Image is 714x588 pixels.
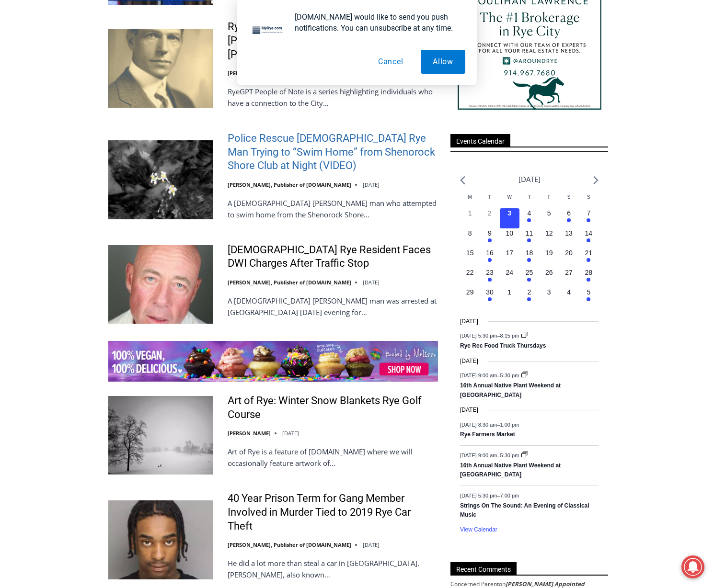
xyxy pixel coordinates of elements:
time: 24 [506,269,513,276]
em: Has events [527,278,531,282]
button: 5 [539,208,559,228]
span: F [548,194,551,200]
button: 14 Has events [579,228,599,248]
time: [DATE] [460,317,478,326]
span: 8:15 pm [500,333,519,339]
button: 12 [539,228,559,248]
em: Has events [527,238,531,242]
button: 23 Has events [480,268,499,287]
a: Next month [593,176,599,185]
span: S [567,194,571,200]
time: 26 [545,269,553,276]
button: 25 Has events [519,268,539,287]
a: Open Tues. - Sun. [PHONE_NUMBER] [0,96,96,119]
button: 15 [460,248,480,268]
li: [DATE] [518,173,541,186]
time: [DATE] [460,406,478,415]
button: 3 [539,287,559,307]
time: 5 [587,288,590,296]
time: 27 [565,269,573,276]
div: Saturday [559,193,578,208]
div: Wednesday [500,193,519,208]
span: T [528,194,530,200]
time: 22 [466,269,474,276]
time: 2 [488,209,492,217]
p: A [DEMOGRAPHIC_DATA] [PERSON_NAME] man was arrested at [GEOGRAPHIC_DATA] [DATE] evening for… [228,295,438,318]
time: 3 [547,288,551,296]
div: "the precise, almost orchestrated movements of cutting and assembling sushi and [PERSON_NAME] mak... [99,60,141,114]
time: [DATE] [460,357,478,366]
em: Has events [567,218,571,222]
time: 6 [567,209,571,217]
time: 12 [545,229,553,237]
time: 16 [486,249,494,257]
button: 24 [500,268,519,287]
time: 3 [507,209,511,217]
a: Intern @ [DOMAIN_NAME] [230,93,464,119]
span: M [468,194,472,200]
p: RyeGPT People of Note is a series highlighting individuals who have a connection to the City… [228,86,438,109]
img: Police Rescue 51 Year Old Rye Man Trying to “Swim Home” from Shenorock Shore Club at Night (VIDEO) [108,140,213,219]
em: Has events [488,238,492,242]
button: 28 Has events [579,268,599,287]
button: 5 Has events [579,287,599,307]
time: 18 [526,249,533,257]
a: Rye Farmers Market [460,431,515,439]
p: A [DEMOGRAPHIC_DATA] [PERSON_NAME] man who attempted to swim home from the Shenorock Shore… [228,197,438,220]
button: 13 [559,228,578,248]
time: 4 [567,288,571,296]
button: 26 [539,268,559,287]
time: 29 [466,288,474,296]
button: Allow [421,50,465,74]
div: Thursday [519,193,539,208]
time: [DATE] [282,430,299,437]
span: 7:00 pm [500,492,519,498]
time: 8 [468,229,472,237]
time: 23 [486,269,494,276]
time: 19 [545,249,553,257]
time: – [460,373,520,378]
time: [DATE] [363,181,380,188]
button: 1 [500,287,519,307]
span: [DATE] 5:30 pm [460,492,497,498]
button: 4 [559,287,578,307]
a: 16th Annual Native Plant Weekend at [GEOGRAPHIC_DATA] [460,382,561,399]
time: – [460,492,519,498]
div: Monday [460,193,480,208]
em: Has events [488,278,492,282]
button: 2 [480,208,499,228]
span: [DATE] 9:00 am [460,452,497,458]
a: 16th Annual Native Plant Weekend at [GEOGRAPHIC_DATA] [460,462,561,479]
span: W [507,194,511,200]
button: 11 Has events [519,228,539,248]
a: Police Rescue [DEMOGRAPHIC_DATA] Rye Man Trying to “Swim Home” from Shenorock Shore Club at Night... [228,132,438,173]
time: 4 [528,209,531,217]
em: Has events [587,218,590,222]
time: 28 [585,269,593,276]
img: Art of Rye: Winter Snow Blankets Rye Golf Course [108,396,213,475]
time: 1 [507,288,511,296]
button: 21 Has events [579,248,599,268]
button: 29 [460,287,480,307]
time: 15 [466,249,474,257]
em: Has events [587,238,590,242]
time: 1 [468,209,472,217]
time: 30 [486,288,494,296]
p: Art of Rye is a feature of [DOMAIN_NAME] where we will occasionally feature artwork of… [228,446,438,469]
button: 22 [460,268,480,287]
a: Previous month [460,176,465,185]
time: – [460,421,519,427]
em: Has events [488,297,492,301]
span: T [488,194,491,200]
a: View Calendar [460,526,497,533]
time: 17 [506,249,513,257]
button: 19 [539,248,559,268]
button: 1 [460,208,480,228]
button: 17 [500,248,519,268]
time: – [460,452,520,458]
button: 2 Has events [519,287,539,307]
em: Has events [587,297,590,301]
time: 21 [585,249,593,257]
a: Strings On The Sound: An Evening of Classical Music [460,502,589,519]
span: Recent Comments [450,562,517,575]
